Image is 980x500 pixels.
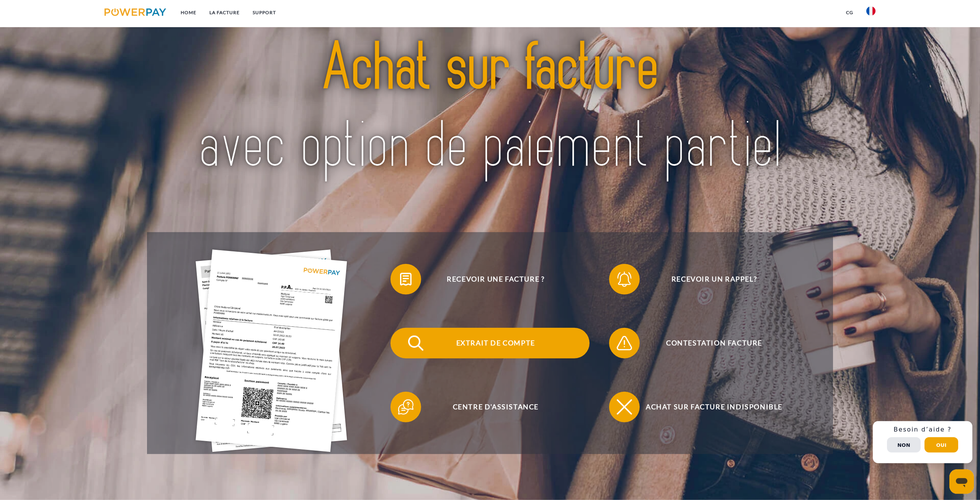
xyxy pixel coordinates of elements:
[620,392,808,422] span: Achat sur facture indisponible
[406,334,425,353] img: qb_search.svg
[390,264,590,295] button: Recevoir une facture ?
[620,264,808,295] span: Recevoir un rappel?
[402,328,590,358] span: Extrait de compte
[949,469,974,494] iframe: Bouton de lancement de la fenêtre de messagerie
[402,264,590,295] span: Recevoir une facture ?
[246,6,283,20] a: Support
[877,426,968,433] h3: Besoin d’aide ?
[887,437,921,453] button: Non
[203,6,246,20] a: LA FACTURE
[620,328,808,358] span: Contestation Facture
[873,421,972,463] div: Schnellhilfe
[174,6,203,20] a: Home
[866,7,875,16] img: fr
[396,397,415,417] img: qb_help.svg
[396,270,415,289] img: qb_bill.svg
[609,264,808,295] button: Recevoir un rappel?
[187,9,793,207] img: title-powerpay_fr.svg
[615,334,634,353] img: qb_warning.svg
[402,392,590,422] span: Centre d'assistance
[609,328,808,358] button: Contestation Facture
[840,6,860,20] a: CG
[615,397,634,417] img: qb_close.svg
[609,392,808,422] button: Achat sur facture indisponible
[196,250,347,452] img: single_invoice_powerpay_fr.jpg
[390,392,590,422] button: Centre d'assistance
[615,270,634,289] img: qb_bell.svg
[390,328,590,358] button: Extrait de compte
[105,8,166,16] img: logo-powerpay.svg
[924,437,958,453] button: Oui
